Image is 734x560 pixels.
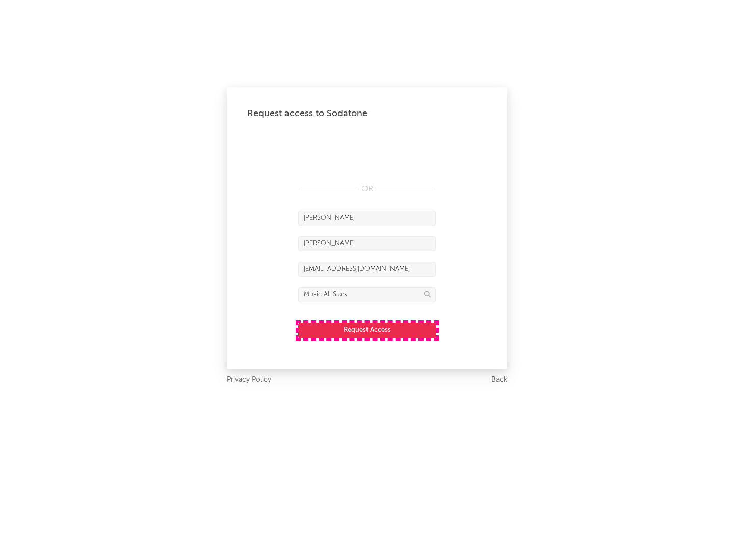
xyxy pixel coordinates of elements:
div: Request access to Sodatone [247,107,487,120]
input: Email [298,262,436,277]
div: OR [298,183,436,195]
input: Division [298,287,436,302]
button: Request Access [298,323,436,338]
a: Privacy Policy [227,374,271,386]
input: First Name [298,211,436,226]
input: Last Name [298,236,436,251]
a: Back [491,374,507,386]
